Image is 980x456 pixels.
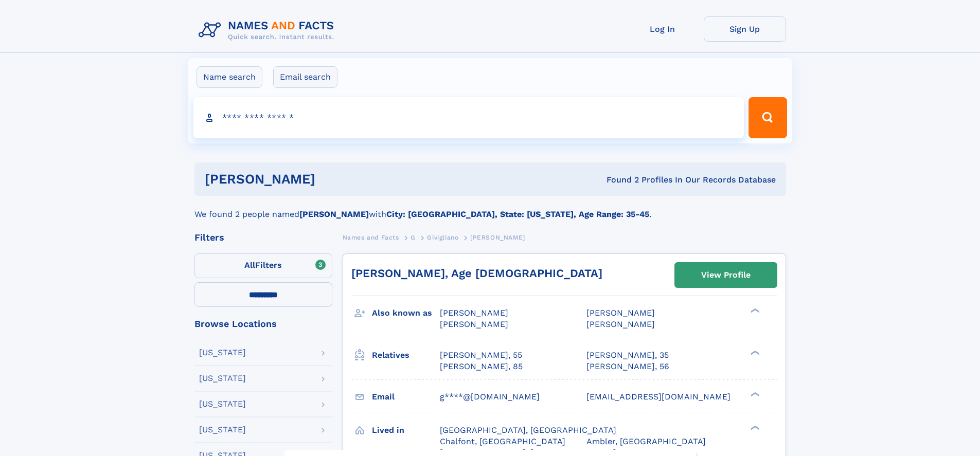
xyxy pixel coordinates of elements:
h3: Also known as [372,304,440,322]
span: Givigliano [427,234,458,241]
div: ❯ [748,307,760,314]
span: [PERSON_NAME] [440,319,508,329]
img: Logo Names and Facts [194,16,343,44]
span: All [244,260,255,270]
span: [PERSON_NAME] [440,308,508,318]
a: [PERSON_NAME], 56 [586,361,669,372]
b: [PERSON_NAME] [299,209,369,219]
input: search input [193,97,744,138]
div: ❯ [748,391,760,397]
div: ❯ [748,349,760,356]
div: [US_STATE] [199,426,246,434]
span: [PERSON_NAME] [470,234,525,241]
h3: Lived in [372,422,440,439]
h1: [PERSON_NAME] [205,173,461,186]
a: [PERSON_NAME], Age [DEMOGRAPHIC_DATA] [351,267,602,280]
label: Name search [197,66,262,88]
span: Chalfont, [GEOGRAPHIC_DATA] [440,436,565,446]
div: [US_STATE] [199,374,246,382]
h3: Relatives [372,346,440,364]
a: G [411,231,416,244]
div: [US_STATE] [199,400,246,408]
h3: Email [372,388,440,406]
label: Filters [194,253,332,278]
div: ❯ [748,424,760,431]
span: [EMAIL_ADDRESS][DOMAIN_NAME] [586,392,730,402]
div: [US_STATE] [199,349,246,357]
span: [GEOGRAPHIC_DATA], [GEOGRAPHIC_DATA] [440,425,616,435]
span: [PERSON_NAME] [586,308,655,318]
span: Ambler, [GEOGRAPHIC_DATA] [586,436,706,446]
button: Search Button [749,97,787,138]
a: [PERSON_NAME], 85 [440,361,523,372]
span: [PERSON_NAME] [586,319,655,329]
a: Sign Up [704,16,786,42]
div: Found 2 Profiles In Our Records Database [461,174,776,186]
span: G [411,234,416,241]
div: We found 2 people named with . [194,196,786,221]
a: Names and Facts [343,231,399,244]
a: View Profile [675,263,777,287]
a: [PERSON_NAME], 55 [440,350,522,361]
a: Givigliano [427,231,458,244]
a: [PERSON_NAME], 35 [586,350,669,361]
div: Filters [194,233,332,242]
div: View Profile [701,263,751,287]
label: Email search [273,66,337,88]
b: City: [GEOGRAPHIC_DATA], State: [US_STATE], Age Range: 35-45 [386,209,649,219]
a: Log In [621,16,704,42]
div: Browse Locations [194,319,332,329]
